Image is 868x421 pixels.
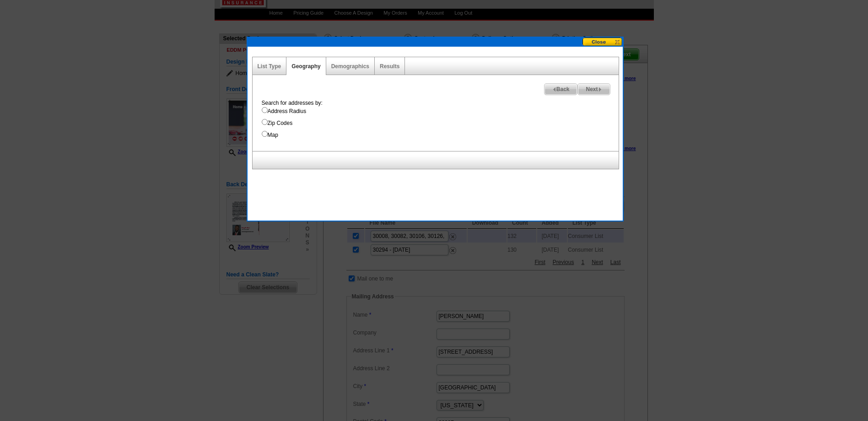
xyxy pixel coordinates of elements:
[380,63,399,70] a: Results
[262,131,619,139] label: Map
[257,99,619,139] div: Search for addresses by:
[598,87,602,92] img: button-next-arrow-gray.png
[331,63,369,70] a: Demographics
[577,83,610,95] a: Next
[578,84,609,95] span: Next
[545,84,577,95] span: Back
[291,63,320,70] a: Geography
[262,119,268,125] input: Zip Codes
[258,63,281,70] a: List Type
[262,107,619,115] label: Address Radius
[685,208,868,421] iframe: LiveChat chat widget
[552,87,556,92] img: button-prev-arrow-gray.png
[544,83,578,95] a: Back
[262,131,268,137] input: Map
[262,119,619,127] label: Zip Codes
[262,107,268,113] input: Address Radius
